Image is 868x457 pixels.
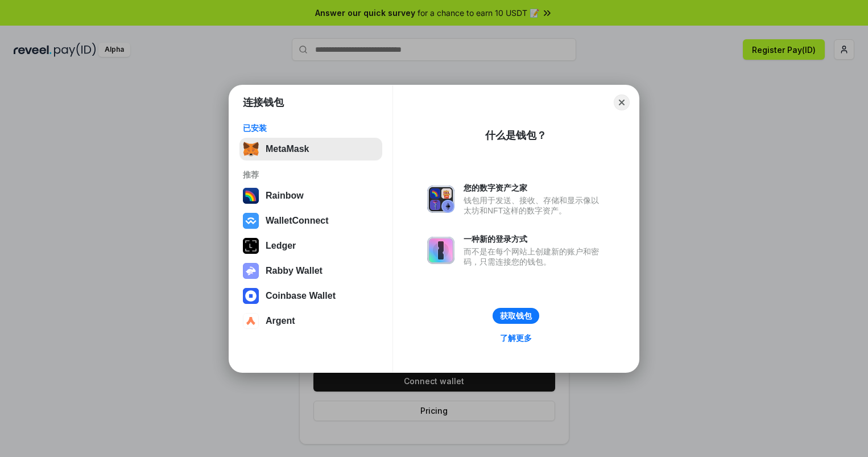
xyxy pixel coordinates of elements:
div: 您的数字资产之家 [464,183,605,193]
img: svg+xml,%3Csvg%20xmlns%3D%22http%3A%2F%2Fwww.w3.org%2F2000%2Fsvg%22%20fill%3D%22none%22%20viewBox... [427,186,454,213]
div: 而不是在每个网站上创建新的账户和密码，只需连接您的钱包。 [464,246,605,267]
div: WalletConnect [266,216,329,226]
button: Ledger [239,234,382,257]
div: Rabby Wallet [266,266,323,276]
div: 了解更多 [500,333,532,343]
button: MetaMask [239,138,382,160]
div: MetaMask [266,144,309,154]
div: Rainbow [266,191,304,201]
img: svg+xml,%3Csvg%20width%3D%2228%22%20height%3D%2228%22%20viewBox%3D%220%200%2028%2028%22%20fill%3D... [243,213,259,229]
div: 已安装 [243,123,379,133]
div: 什么是钱包？ [485,129,547,142]
h1: 连接钱包 [243,96,284,109]
button: Close [614,94,630,110]
button: Argent [239,310,382,332]
div: 推荐 [243,170,379,180]
button: WalletConnect [239,209,382,232]
img: svg+xml,%3Csvg%20xmlns%3D%22http%3A%2F%2Fwww.w3.org%2F2000%2Fsvg%22%20fill%3D%22none%22%20viewBox... [243,263,259,279]
a: 了解更多 [493,331,539,345]
button: Coinbase Wallet [239,285,382,307]
button: 获取钱包 [493,308,539,324]
img: svg+xml,%3Csvg%20fill%3D%22none%22%20height%3D%2233%22%20viewBox%3D%220%200%2035%2033%22%20width%... [243,141,259,157]
div: 获取钱包 [500,311,532,321]
img: svg+xml,%3Csvg%20width%3D%2228%22%20height%3D%2228%22%20viewBox%3D%220%200%2028%2028%22%20fill%3D... [243,313,259,329]
img: svg+xml,%3Csvg%20width%3D%2228%22%20height%3D%2228%22%20viewBox%3D%220%200%2028%2028%22%20fill%3D... [243,288,259,304]
div: 钱包用于发送、接收、存储和显示像以太坊和NFT这样的数字资产。 [464,195,605,216]
div: 一种新的登录方式 [464,234,605,244]
div: Argent [266,316,295,326]
img: svg+xml,%3Csvg%20xmlns%3D%22http%3A%2F%2Fwww.w3.org%2F2000%2Fsvg%22%20width%3D%2228%22%20height%3... [243,238,259,254]
button: Rabby Wallet [239,260,382,282]
img: svg+xml,%3Csvg%20xmlns%3D%22http%3A%2F%2Fwww.w3.org%2F2000%2Fsvg%22%20fill%3D%22none%22%20viewBox... [427,237,454,264]
img: svg+xml,%3Csvg%20width%3D%22120%22%20height%3D%22120%22%20viewBox%3D%220%200%20120%20120%22%20fil... [243,188,259,204]
div: Coinbase Wallet [266,291,336,301]
button: Rainbow [239,184,382,207]
div: Ledger [266,241,296,251]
